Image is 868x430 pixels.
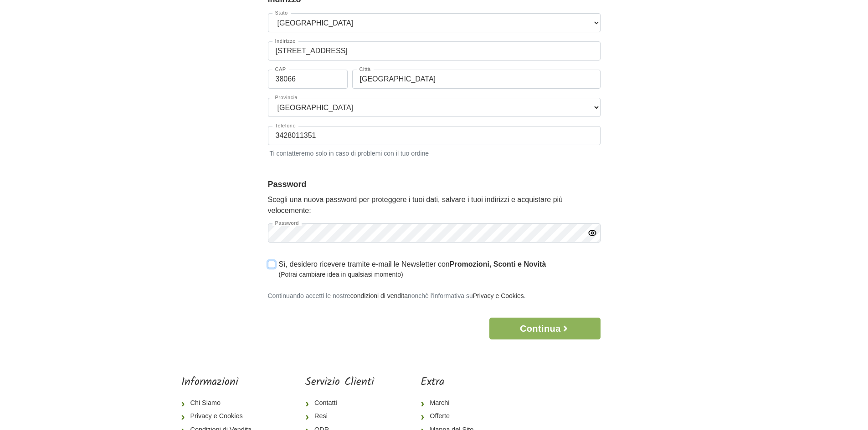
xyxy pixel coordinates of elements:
[421,376,481,389] h5: Extra
[268,178,601,191] legend: Password
[268,194,601,216] p: Scegli una nuova password per proteggere i tuoi dati, salvare i tuoi indirizzi e acquistare più v...
[272,123,299,128] label: Telefono
[181,410,259,423] a: Privacy e Cookies
[527,376,687,408] iframe: fb:page Facebook Social Plugin
[352,70,601,89] input: Città
[268,41,601,61] input: Indirizzo
[181,376,259,389] h5: Informazioni
[305,396,374,410] a: Contatti
[350,292,408,299] a: condizioni di vendita
[279,259,546,279] label: Sì, desidero ricevere tramite e-mail le Newsletter con
[268,126,601,145] input: Telefono
[268,70,348,89] input: CAP
[421,410,481,423] a: Offerte
[268,292,526,299] small: Continuando accetti le nostre nonchè l'informativa su .
[305,410,374,423] a: Resi
[181,396,259,410] a: Chi Siamo
[272,39,298,44] label: Indirizzo
[279,270,546,279] small: (Potrai cambiare idea in qualsiasi momento)
[489,318,600,339] button: Continua
[268,147,601,158] small: Ti contatteremo solo in caso di problemi con il tuo ordine
[421,396,481,410] a: Marchi
[473,292,524,299] a: Privacy e Cookies
[272,10,291,15] label: Stato
[305,376,374,389] h5: Servizio Clienti
[272,221,302,226] label: Password
[450,260,546,268] strong: Promozioni, Sconti e Novità
[357,67,374,72] label: Città
[272,95,301,100] label: Provincia
[272,67,289,72] label: CAP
